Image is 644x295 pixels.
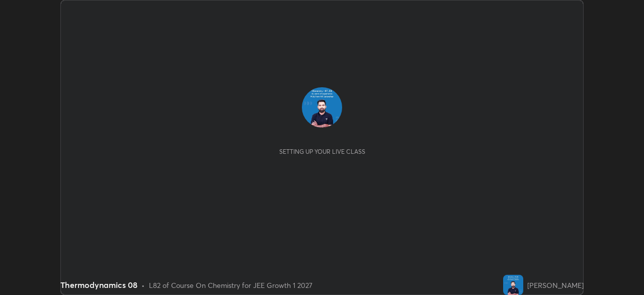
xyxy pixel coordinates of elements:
div: L82 of Course On Chemistry for JEE Growth 1 2027 [149,280,312,290]
div: Setting up your live class [279,148,365,155]
img: 5d08488de79a497091e7e6dfb017ba0b.jpg [503,275,523,295]
img: 5d08488de79a497091e7e6dfb017ba0b.jpg [302,87,342,128]
div: • [141,280,145,290]
div: [PERSON_NAME] [527,280,584,290]
div: Thermodynamics 08 [60,279,137,291]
